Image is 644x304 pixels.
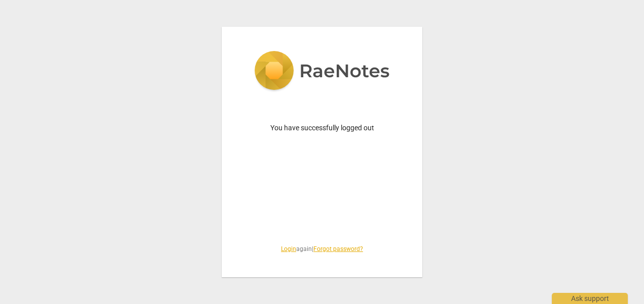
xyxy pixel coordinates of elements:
div: Ask support [552,293,628,304]
a: Login [281,245,296,252]
span: again | [246,245,398,254]
a: Forgot password? [313,245,363,252]
img: 5ac2273c67554f335776073100b6d88f.svg [254,51,390,92]
p: You have successfully logged out [246,123,398,133]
